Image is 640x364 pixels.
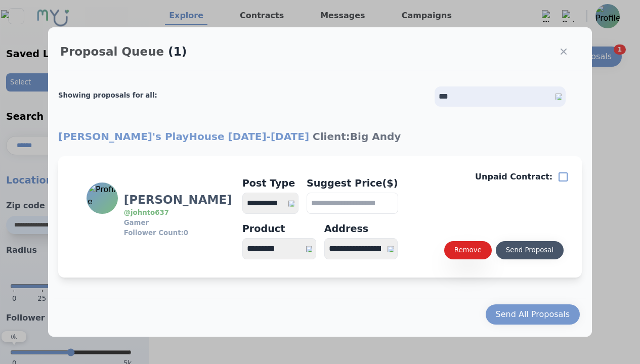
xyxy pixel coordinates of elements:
[307,176,398,191] h4: Suggest Price($)
[124,218,232,228] h3: Gamer
[60,45,164,58] h2: Proposal Queue
[58,129,582,144] h2: [PERSON_NAME]'s PlayHouse [DATE] - [DATE]
[324,222,398,236] div: Address
[88,184,117,213] img: Profile
[454,245,482,255] div: Remove
[444,241,492,259] button: Remove
[58,84,157,107] h2: Showing proposals for
[168,45,187,58] span: (1)
[242,176,298,191] h4: Post Type
[506,245,553,255] div: Send Proposal
[124,192,232,208] h3: [PERSON_NAME]
[496,241,564,259] button: Send Proposal
[145,90,157,101] div: all :
[313,130,401,143] span: Client: Big Andy
[496,308,570,321] div: Send All Proposals
[124,228,232,238] h3: Follower Count: 0
[486,304,580,325] button: Send All Proposals
[124,209,169,216] a: @johnto637
[475,171,552,183] p: Unpaid Contract:
[242,222,316,236] div: Product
